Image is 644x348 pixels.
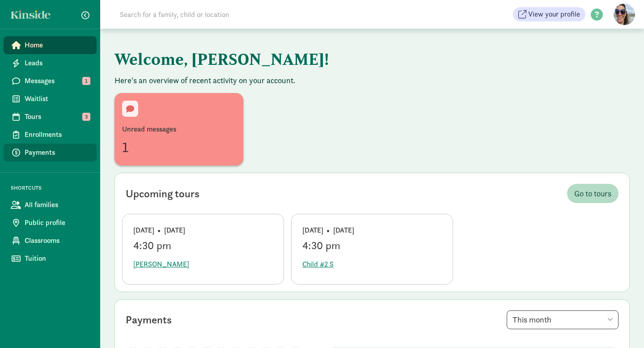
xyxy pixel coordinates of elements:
[82,77,90,85] span: 1
[114,75,630,86] p: Here's an overview of recent activity on your account.
[4,126,97,144] a: Enrollments
[4,90,97,108] a: Waitlist
[114,5,365,23] input: Search for a family, child or location
[4,250,97,267] a: Tuition
[133,255,189,273] button: [PERSON_NAME]
[122,136,236,158] div: 1
[133,225,273,236] div: [DATE] • [DATE]
[25,40,89,51] span: Home
[4,214,97,232] a: Public profile
[25,129,89,140] span: Enrollments
[25,253,89,264] span: Tuition
[513,7,585,21] button: View your profile
[302,259,334,270] span: Child #2 S
[25,235,89,246] span: Classrooms
[133,259,189,270] span: [PERSON_NAME]
[4,108,97,126] a: Tours 3
[302,255,334,273] button: Child #2 S
[25,199,89,210] span: All families
[4,72,97,90] a: Messages 1
[122,124,236,135] div: Unread messages
[133,239,273,252] div: 4:30 pm
[126,312,172,328] div: Payments
[25,76,89,86] span: Messages
[25,93,89,104] span: Waitlist
[126,186,199,202] div: Upcoming tours
[25,58,89,68] span: Leads
[4,196,97,214] a: All families
[25,111,89,122] span: Tours
[82,113,90,121] span: 3
[25,217,89,228] span: Public profile
[25,147,89,158] span: Payments
[114,43,557,75] h1: Welcome, [PERSON_NAME]!
[4,144,97,161] a: Payments
[4,36,97,54] a: Home
[574,187,611,199] span: Go to tours
[4,54,97,72] a: Leads
[528,9,580,20] span: View your profile
[4,232,97,250] a: Classrooms
[567,184,619,203] a: Go to tours
[302,225,442,236] div: [DATE] • [DATE]
[302,239,442,252] div: 4:30 pm
[114,93,243,166] a: Unread messages1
